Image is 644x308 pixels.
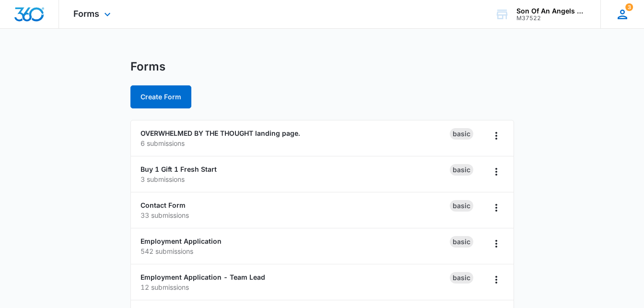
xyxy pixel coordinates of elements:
[489,272,504,287] button: Overflow Menu
[516,15,586,22] div: account id
[489,164,504,179] button: Overflow Menu
[141,201,186,209] a: Contact Form
[141,129,300,137] a: OVERWHELMED BY THE THOUGHT landing page.
[450,128,473,140] div: Basic
[141,138,450,148] p: 6 submissions
[516,7,586,15] div: account name
[73,9,99,19] span: Forms
[141,282,450,292] p: 12 submissions
[450,236,473,248] div: Basic
[450,200,473,212] div: Basic
[625,3,633,11] div: notifications count
[489,236,504,251] button: Overflow Menu
[141,174,450,184] p: 3 submissions
[450,272,473,284] div: Basic
[141,273,265,281] a: Employment Application - Team Lead
[489,200,504,215] button: Overflow Menu
[625,3,633,11] span: 3
[130,85,191,108] button: Create Form
[141,210,450,220] p: 33 submissions
[450,164,473,176] div: Basic
[489,128,504,143] button: Overflow Menu
[130,59,165,74] h1: Forms
[141,246,450,256] p: 542 submissions
[141,237,222,245] a: Employment Application
[141,165,217,173] a: Buy 1 Gift 1 Fresh Start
